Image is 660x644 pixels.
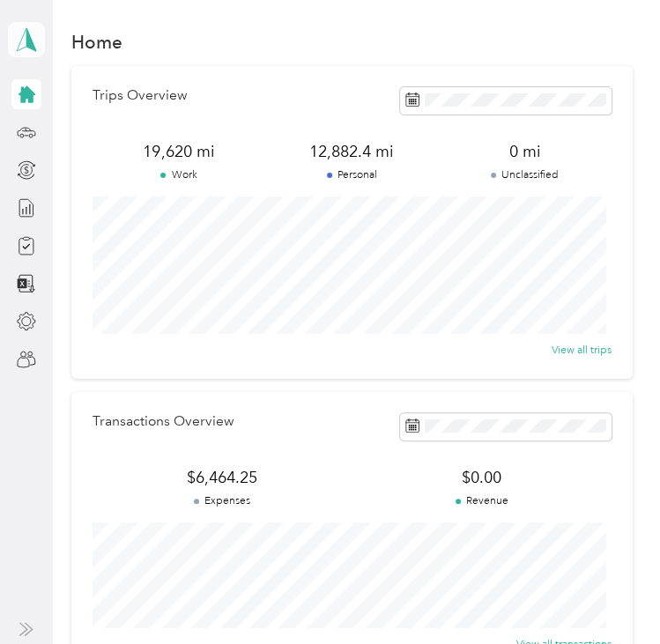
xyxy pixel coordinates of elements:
[265,167,438,183] p: Personal
[93,141,265,162] span: 19,620 mi
[93,167,265,183] p: Work
[71,34,122,50] h1: Home
[265,141,438,162] span: 12,882.4 mi
[439,141,612,162] span: 0 mi
[93,467,352,488] span: $6,464.25
[352,467,612,488] span: $0.00
[352,493,612,509] p: Revenue
[93,87,188,103] p: Trips Overview
[93,413,234,429] p: Transactions Overview
[552,342,612,358] button: View all trips
[93,493,352,509] p: Expenses
[561,545,660,644] iframe: Everlance-gr Chat Button Frame
[439,167,612,183] p: Unclassified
